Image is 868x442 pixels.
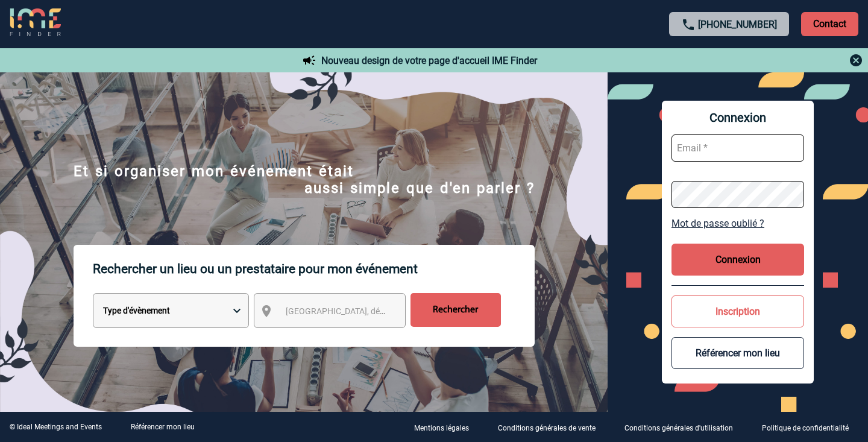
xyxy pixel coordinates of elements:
[624,424,733,432] p: Conditions générales d'utilisation
[410,293,501,327] input: Rechercher
[131,423,195,431] a: Référencer mon lieu
[615,421,752,433] a: Conditions générales d'utilisation
[10,423,102,431] div: © Ideal Meetings and Events
[488,421,615,433] a: Conditions générales de vente
[404,421,488,433] a: Mentions légales
[93,245,535,293] p: Rechercher un lieu ou un prestataire pour mon événement
[671,110,804,125] span: Connexion
[698,19,777,30] a: [PHONE_NUMBER]
[414,424,469,432] p: Mentions légales
[681,17,696,32] img: call-24-px.png
[671,244,804,276] button: Connexion
[762,424,849,432] p: Politique de confidentialité
[286,306,453,316] span: [GEOGRAPHIC_DATA], département, région...
[671,134,804,162] input: Email *
[752,421,868,433] a: Politique de confidentialité
[498,424,596,432] p: Conditions générales de vente
[671,337,804,369] button: Référencer mon lieu
[671,218,804,229] a: Mot de passe oublié ?
[801,12,858,36] p: Contact
[671,295,804,327] button: Inscription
